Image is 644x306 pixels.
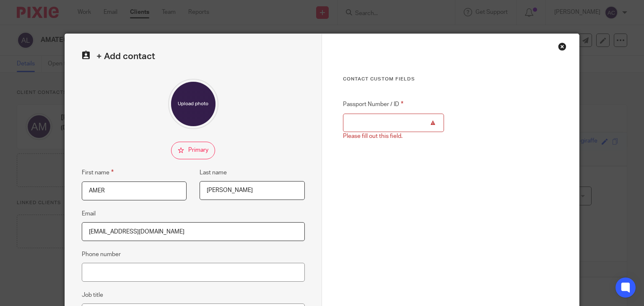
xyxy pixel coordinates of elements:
label: First name [82,168,114,177]
label: Last name [200,169,227,177]
div: Please fill out this field. [343,132,444,140]
label: Job title [82,291,103,299]
div: Close this dialog window [558,42,566,51]
h3: Contact Custom fields [343,76,558,83]
label: Passport Number / ID [343,99,444,109]
label: Email [82,210,96,218]
label: Phone number [82,250,121,259]
h2: + Add contact [82,51,305,62]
